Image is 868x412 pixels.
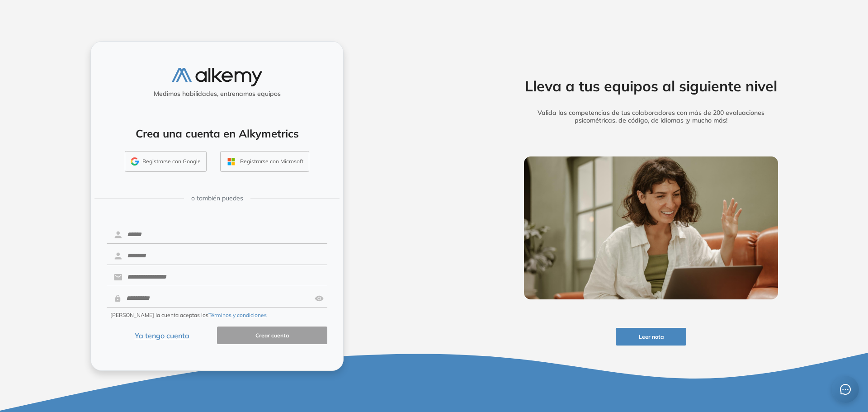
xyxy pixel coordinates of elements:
h4: Crea una cuenta en Alkymetrics [103,127,331,140]
img: OUTLOOK_ICON [226,156,236,167]
button: Ya tengo cuenta [107,327,217,344]
img: img-more-info [524,156,778,299]
button: Leer nota [616,328,686,346]
img: GMAIL_ICON [131,157,139,166]
h2: Lleva a tus equipos al siguiente nivel [510,77,792,95]
button: Términos y condiciones [208,311,267,319]
span: message [840,384,851,395]
h5: Medimos habilidades, entrenamos equipos [94,90,340,98]
img: asd [315,290,324,307]
button: Crear cuenta [217,327,327,344]
span: [PERSON_NAME] la cuenta aceptas los [110,311,267,319]
span: o también puedes [191,194,243,203]
h5: Valida las competencias de tus colaboradores con más de 200 evaluaciones psicométricas, de código... [510,109,792,124]
button: Registrarse con Google [125,151,207,172]
button: Registrarse con Microsoft [220,151,309,172]
img: logo-alkemy [172,68,262,86]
